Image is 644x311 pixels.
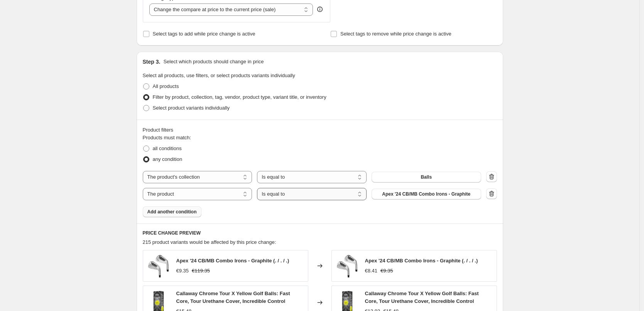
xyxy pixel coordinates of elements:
span: 215 product variants would be affected by this price change: [143,239,276,245]
div: €8.41 [365,267,378,275]
span: All products [153,83,179,89]
img: CallawayApex_24CBMBComboIrons2_80x.jpg [147,254,170,277]
span: Products must match: [143,135,191,140]
h6: PRICE CHANGE PREVIEW [143,230,497,236]
strike: €9.35 [380,267,393,275]
span: Apex '24 CB/MB Combo Irons - Graphite (. / . / .) [176,258,289,264]
span: Apex '24 CB/MB Combo Irons - Graphite [382,191,470,197]
p: Select which products should change in price [163,58,264,66]
span: Add another condition [147,209,197,215]
div: €9.35 [176,267,189,275]
span: Select all products, use filters, or select products variants individually [143,73,295,78]
span: all conditions [153,145,182,151]
strike: €119.35 [192,267,210,275]
div: Product filters [143,126,497,134]
span: Callaway Chrome Tour X Yellow Golf Balls: Fast Core, Tour Urethane Cover, Incredible Control [365,291,479,304]
span: Select tags to add while price change is active [153,31,255,37]
img: CallawayApex_24CBMBComboIrons2_80x.jpg [336,254,359,277]
span: Callaway Chrome Tour X Yellow Golf Balls: Fast Core, Tour Urethane Cover, Incredible Control [176,291,290,304]
h2: Step 3. [143,58,161,66]
button: Apex '24 CB/MB Combo Irons - Graphite [372,189,481,199]
span: Apex '24 CB/MB Combo Irons - Graphite (. / . / .) [365,258,478,264]
span: any condition [153,156,183,162]
span: Select product variants individually [153,105,230,111]
button: Balls [372,172,481,183]
button: Add another condition [143,206,201,217]
span: Filter by product, collection, tag, vendor, product type, variant title, or inventory [153,94,326,100]
div: help [316,5,324,13]
span: Select tags to remove while price change is active [340,31,451,37]
span: Balls [421,174,432,180]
